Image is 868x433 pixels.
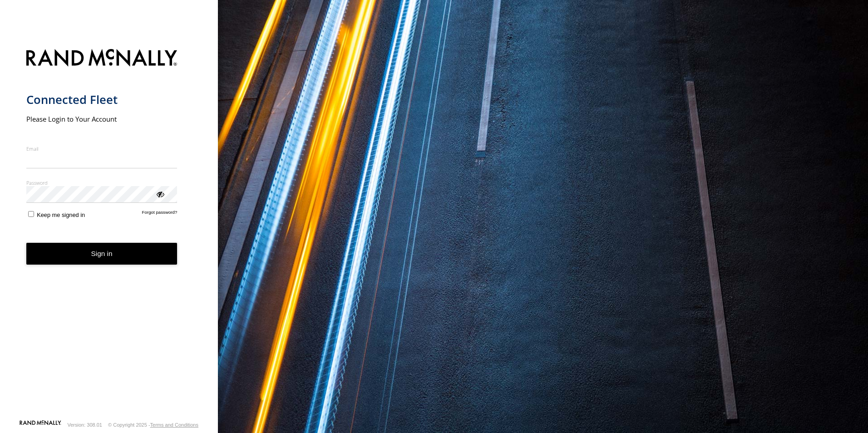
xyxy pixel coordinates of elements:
[26,145,178,152] label: Email
[26,243,178,265] button: Sign in
[142,210,178,218] a: Forgot password?
[20,420,61,429] a: Visit our Website
[26,47,178,70] img: Rand McNally
[26,44,192,419] form: main
[26,92,178,107] h1: Connected Fleet
[108,422,198,428] div: © Copyright 2025 -
[28,211,34,217] input: Keep me signed in
[150,422,198,428] a: Terms and Conditions
[26,114,178,123] h2: Please Login to Your Account
[37,212,85,218] span: Keep me signed in
[68,422,102,428] div: Version: 308.01
[155,189,164,198] div: ViewPassword
[26,179,178,186] label: Password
